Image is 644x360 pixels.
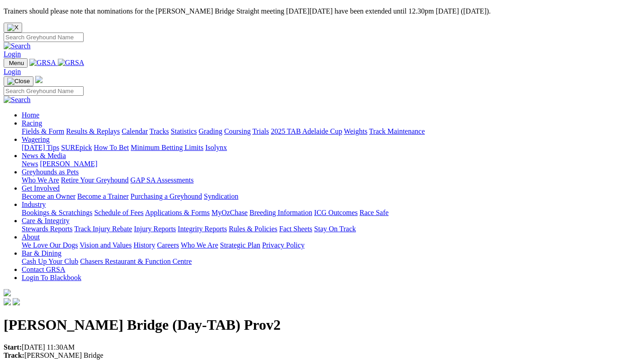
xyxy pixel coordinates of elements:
[22,201,46,208] a: Industry
[4,7,640,15] p: Trainers should please note that nominations for the [PERSON_NAME] Bridge Straight meeting [DATE]...
[74,225,132,233] a: Track Injury Rebate
[4,351,24,359] strong: Track:
[178,225,227,233] a: Integrity Reports
[134,225,176,233] a: Injury Reports
[314,225,356,233] a: Stay On Track
[4,86,84,96] input: Search
[22,144,640,152] div: Wagering
[4,343,22,351] strong: Start:
[22,160,38,168] a: News
[22,241,78,249] a: We Love Our Dogs
[229,225,277,233] a: Rules & Policies
[66,127,120,135] a: Results & Replays
[4,23,22,33] button: Close
[77,192,129,200] a: Become a Trainer
[22,160,640,168] div: News & Media
[9,60,24,66] span: Menu
[22,168,79,176] a: Greyhounds as Pets
[4,289,11,296] img: logo-grsa-white.png
[22,241,640,249] div: About
[22,192,640,201] div: Get Involved
[22,233,40,241] a: About
[22,176,59,184] a: Who We Are
[4,50,21,58] a: Login
[22,217,70,224] a: Care & Integrity
[4,33,84,42] input: Search
[4,68,21,75] a: Login
[4,76,33,86] button: Toggle navigation
[22,119,42,127] a: Racing
[157,241,179,249] a: Careers
[29,59,56,67] img: GRSA
[22,144,59,151] a: [DATE] Tips
[262,241,305,249] a: Privacy Policy
[40,160,97,168] a: [PERSON_NAME]
[22,209,640,217] div: Industry
[224,127,251,135] a: Coursing
[131,144,203,151] a: Minimum Betting Limits
[220,241,260,249] a: Strategic Plan
[22,257,78,265] a: Cash Up Your Club
[249,209,312,216] a: Breeding Information
[199,127,222,135] a: Grading
[131,176,194,184] a: GAP SA Assessments
[61,144,92,151] a: SUREpick
[22,257,640,266] div: Bar & Dining
[80,257,192,265] a: Chasers Restaurant & Function Centre
[252,127,269,135] a: Trials
[122,127,148,135] a: Calendar
[58,59,85,67] img: GRSA
[7,24,19,31] img: X
[35,76,42,83] img: logo-grsa-white.png
[22,136,50,143] a: Wagering
[145,209,210,216] a: Applications & Forms
[7,78,30,85] img: Close
[22,225,72,233] a: Stewards Reports
[22,225,640,233] div: Care & Integrity
[13,298,20,305] img: twitter.svg
[150,127,169,135] a: Tracks
[344,127,367,135] a: Weights
[94,209,143,216] a: Schedule of Fees
[61,176,129,184] a: Retire Your Greyhound
[22,192,75,200] a: Become an Owner
[4,317,640,333] h1: [PERSON_NAME] Bridge (Day-TAB) Prov2
[22,249,61,257] a: Bar & Dining
[4,298,11,305] img: facebook.svg
[22,176,640,184] div: Greyhounds as Pets
[171,127,197,135] a: Statistics
[4,96,31,104] img: Search
[131,192,202,200] a: Purchasing a Greyhound
[204,192,238,200] a: Syndication
[22,152,66,159] a: News & Media
[212,209,248,216] a: MyOzChase
[4,58,28,68] button: Toggle navigation
[22,266,65,273] a: Contact GRSA
[271,127,342,135] a: 2025 TAB Adelaide Cup
[314,209,357,216] a: ICG Outcomes
[22,111,39,119] a: Home
[80,241,132,249] a: Vision and Values
[205,144,227,151] a: Isolynx
[22,274,81,281] a: Login To Blackbook
[22,184,60,192] a: Get Involved
[359,209,388,216] a: Race Safe
[181,241,218,249] a: Who We Are
[22,209,92,216] a: Bookings & Scratchings
[94,144,129,151] a: How To Bet
[279,225,312,233] a: Fact Sheets
[4,42,31,50] img: Search
[369,127,425,135] a: Track Maintenance
[22,127,64,135] a: Fields & Form
[22,127,640,136] div: Racing
[133,241,155,249] a: History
